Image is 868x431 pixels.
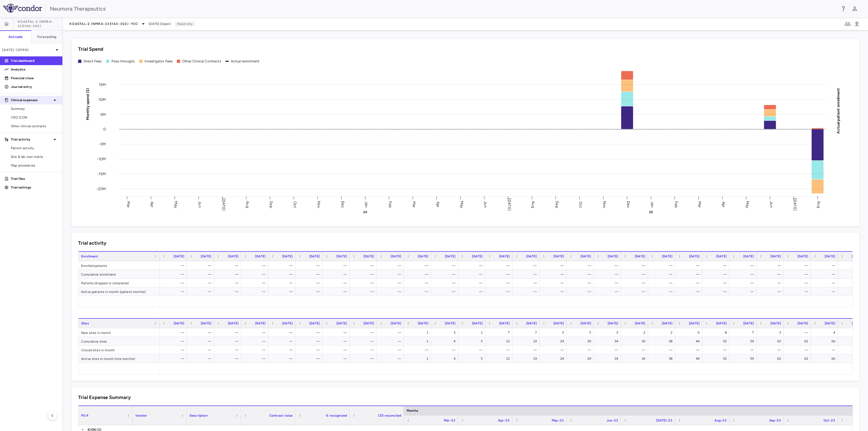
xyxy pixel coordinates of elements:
div: 1 [843,328,862,337]
tspan: 15M [99,82,106,87]
div: — [626,270,645,279]
tspan: Monthly spend ($) [85,88,90,120]
div: — [382,346,401,354]
div: 2 [626,328,645,337]
div: 19 [517,337,537,346]
span: [DATE] [852,254,862,258]
p: [DATE] (Open) [2,47,54,52]
div: — [761,279,781,287]
div: — [192,337,211,346]
div: 7 [734,328,754,337]
div: — [246,337,266,346]
p: Journal entry [11,84,58,89]
div: — [300,287,320,296]
div: — [517,261,537,270]
span: [DATE] [282,254,293,258]
div: — [680,261,700,270]
text: May [459,201,464,208]
div: Cumulative enrollment [78,270,160,278]
text: Sep [269,201,273,208]
h6: Trial activity [78,240,106,247]
div: — [599,261,618,270]
div: 4 [816,328,835,337]
p: Trial activity [11,137,52,142]
span: [DATE] [743,321,754,325]
span: [DATE] [418,254,428,258]
text: Apr [721,201,726,207]
div: — [843,287,862,296]
text: 24 [363,210,367,214]
div: — [355,337,374,346]
div: — [382,279,401,287]
p: Trial dashboard [11,58,58,63]
span: [DATE] [797,254,808,258]
text: Oct [578,201,583,207]
div: Active sites in month (site months) [78,354,160,363]
div: — [680,279,700,287]
span: Sites [81,321,89,325]
text: Jun [197,201,202,207]
div: — [300,337,320,346]
span: [DATE] [797,321,808,325]
div: — [327,279,347,287]
div: — [626,261,645,270]
div: — [843,270,862,279]
div: — [761,287,781,296]
text: Apr [150,201,154,207]
div: Other Clinical Contracts [182,59,221,64]
span: [DATE] [825,321,835,325]
div: Investigator Fees [145,59,173,64]
div: — [409,261,428,270]
span: [DATE] [553,321,564,325]
span: [DATE] [526,254,537,258]
div: — [273,337,293,346]
div: — [572,287,591,296]
span: Other clinical contracts [11,124,58,129]
span: [DATE] [662,254,672,258]
span: [DATE] [309,321,320,325]
div: — [463,270,483,279]
text: Jan [364,201,369,207]
div: — [246,279,266,287]
h6: Trial Spend [78,46,103,53]
div: — [219,346,238,354]
div: Closed sites in month [78,346,160,354]
span: [DATE] [418,321,428,325]
div: — [490,270,510,279]
div: — [165,346,184,354]
div: — [300,346,320,354]
span: MDD [131,21,138,26]
div: — [490,261,510,270]
div: — [761,261,781,270]
tspan: 0 [103,127,106,132]
div: 3 [436,328,455,337]
div: 5 [572,328,591,337]
p: Financial close [11,76,58,81]
div: — [355,270,374,279]
div: 7 [517,328,537,337]
div: Direct Fees [84,59,102,64]
tspan: 10M [98,97,106,102]
div: 1 [409,328,428,337]
span: [DATE] [228,321,238,325]
div: — [382,328,401,337]
div: — [165,328,184,337]
text: Nov [602,201,607,208]
div: — [463,279,483,287]
span: [DATE] [635,321,645,325]
tspan: Actual patient enrollment [836,88,841,133]
tspan: -20M [96,186,106,191]
div: Pass-throughs [111,59,135,64]
div: — [246,261,266,270]
text: Mar [126,201,131,207]
div: — [707,279,727,287]
div: 1 [409,337,428,346]
span: [DATE] [282,321,293,325]
div: — [544,287,564,296]
div: — [599,279,618,287]
div: Active patients in month (patient months) [78,287,160,296]
text: Mar [697,201,702,207]
div: — [436,287,455,296]
div: — [789,261,808,270]
span: [DATE] [825,254,835,258]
